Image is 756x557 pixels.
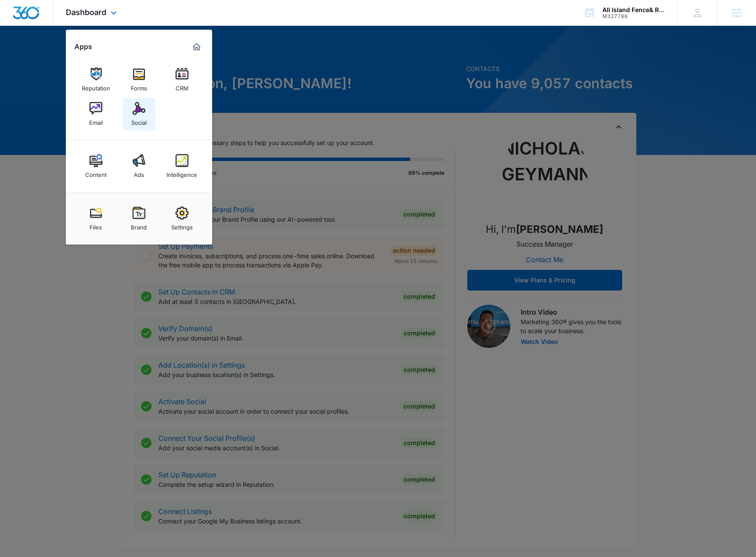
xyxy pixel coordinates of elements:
a: Intelligence [166,150,198,183]
a: Forms [123,63,155,96]
a: Content [80,150,112,183]
div: Email [89,115,103,126]
div: account name [602,6,665,13]
h2: Apps [74,43,92,51]
a: Email [80,98,112,130]
div: Reputation [82,80,110,92]
a: Settings [166,202,198,235]
div: Files [89,220,102,231]
span: Dashboard [66,8,106,17]
a: Reputation [80,63,112,96]
div: Ads [134,167,144,178]
div: Social [131,115,147,126]
div: CRM [176,80,188,92]
div: Settings [171,220,193,231]
div: Content [85,167,107,178]
a: Files [80,202,112,235]
div: Intelligence [167,167,197,178]
a: CRM [166,63,198,96]
a: Brand [123,202,155,235]
div: Forms [131,80,147,92]
a: Social [123,98,155,130]
a: Ads [123,150,155,183]
div: account id [602,13,665,19]
a: Marketing 360® Dashboard [190,40,204,54]
div: Brand [131,220,147,231]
